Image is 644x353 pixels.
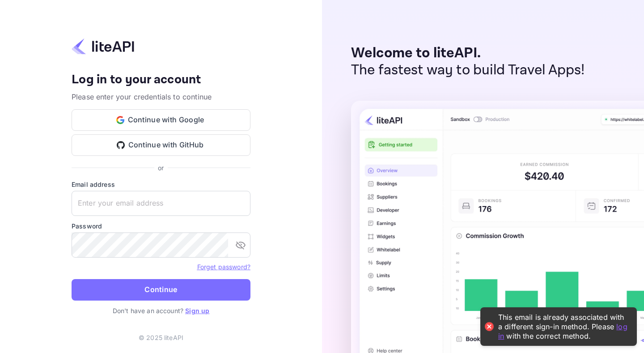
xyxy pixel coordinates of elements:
[72,279,250,301] button: Continue
[72,306,250,315] p: Don't have an account?
[197,263,250,271] a: Forget password?
[232,236,250,254] button: toggle password visibility
[72,72,250,88] h4: Log in to your account
[72,180,250,189] label: Email address
[351,62,585,79] p: The fastest way to build Travel Apps!
[72,221,250,231] label: Password
[351,45,585,62] p: Welcome to liteAPI.
[72,109,250,131] button: Continue with Google
[72,134,250,156] button: Continue with GitHub
[185,307,209,314] a: Sign up
[498,313,628,340] div: This email is already associated with a different sign-in method. Please with the correct method.
[72,38,134,55] img: liteapi
[72,91,250,102] p: Please enter your credentials to continue
[498,322,627,340] a: log in
[139,333,183,342] p: © 2025 liteAPI
[72,191,250,216] input: Enter your email address
[197,262,250,271] a: Forget password?
[158,163,164,172] p: or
